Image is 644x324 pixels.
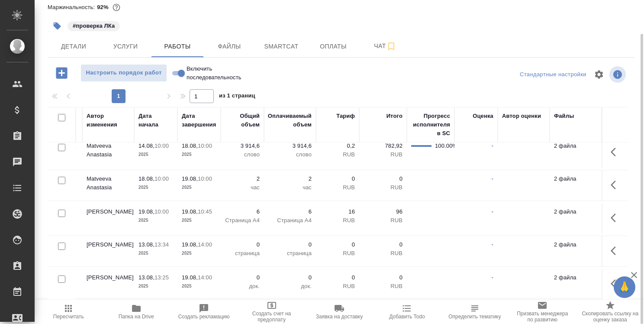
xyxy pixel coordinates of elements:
[320,273,355,282] p: 0
[138,150,173,159] p: 2025
[336,112,355,120] div: Тариф
[85,68,162,78] span: Настроить порядок работ
[138,274,155,281] p: 13.08,
[320,249,355,258] p: RUB
[111,2,122,13] button: 974.92 RUB;
[155,208,169,215] p: 10:00
[198,175,212,182] p: 10:00
[364,183,402,192] p: RUB
[225,207,260,216] p: 6
[182,241,198,248] p: 19.08,
[225,183,260,192] p: час
[182,274,198,281] p: 19.08,
[138,175,155,182] p: 18.08,
[138,241,155,248] p: 13.08,
[605,240,626,261] button: Здесь прячутся важные кнопки
[138,216,173,225] p: 2025
[182,216,216,225] p: 2025
[225,175,260,183] p: 2
[155,241,169,248] p: 13:34
[441,300,509,324] button: Определить тематику
[509,300,576,324] button: Призвать менеджера по развитию
[554,175,597,183] p: 2 файла
[268,112,312,129] div: Оплачиваемый объем
[178,314,230,320] span: Создать рекламацию
[320,183,355,192] p: RUB
[48,16,67,36] button: Добавить тэг
[448,314,501,320] span: Определить тематику
[268,240,312,249] p: 0
[155,274,169,281] p: 13:25
[268,183,312,192] p: час
[364,216,402,225] p: RUB
[386,112,402,120] div: Итого
[364,150,402,159] p: RUB
[225,150,260,159] p: слово
[50,64,74,82] button: Добавить работу
[157,41,198,52] span: Работы
[609,66,628,83] span: Посмотреть информацию
[261,41,302,52] span: Smartcat
[364,41,406,52] span: Чат
[320,175,355,183] p: 0
[306,300,373,324] button: Заявка на доставку
[105,41,146,52] span: Услуги
[138,249,173,258] p: 2025
[225,249,260,258] p: страница
[518,68,589,81] div: split button
[87,112,130,129] div: Автор изменения
[182,175,198,182] p: 19.08,
[182,249,216,258] p: 2025
[225,112,260,129] div: Общий объем
[82,236,134,266] td: [PERSON_NAME]
[82,269,134,299] td: [PERSON_NAME]
[225,240,260,249] p: 0
[48,4,97,10] p: Маржинальность:
[268,142,312,150] p: 3 914,6
[389,314,425,320] span: Добавить Todo
[268,150,312,159] p: слово
[138,282,173,291] p: 2025
[554,112,574,120] div: Файлы
[80,64,167,82] button: Настроить порядок работ
[473,112,493,120] div: Оценка
[320,150,355,159] p: RUB
[225,282,260,291] p: док.
[82,203,134,233] td: [PERSON_NAME]
[119,314,154,320] span: Папка на Drive
[554,273,597,282] p: 2 файла
[268,175,312,183] p: 2
[198,143,212,149] p: 10:00
[364,273,402,282] p: 0
[386,41,396,52] svg: Подписаться
[155,143,169,149] p: 10:00
[182,282,216,291] p: 2025
[198,241,212,248] p: 14:00
[411,112,450,138] div: Прогресс исполнителя в SC
[219,91,255,103] span: из 1 страниц
[225,273,260,282] p: 0
[82,170,134,201] td: Matveeva Anastasia
[82,137,134,168] td: Matveeva Anastasia
[243,311,300,323] span: Создать счет на предоплату
[617,278,632,296] span: 🙏
[67,22,121,29] span: проверка ЛКа
[582,311,639,323] span: Скопировать ссылку на оценку заказа
[576,300,644,324] button: Скопировать ссылку на оценку заказа
[492,143,493,149] a: -
[138,143,155,149] p: 14.08,
[182,150,216,159] p: 2025
[182,208,198,215] p: 19.08,
[187,65,241,82] span: Включить последовательность
[554,142,597,150] p: 2 файла
[225,216,260,225] p: Страница А4
[614,276,635,298] button: 🙏
[502,112,541,120] div: Автор оценки
[102,300,170,324] button: Папка на Drive
[492,274,493,281] a: -
[138,183,173,192] p: 2025
[605,142,626,162] button: Здесь прячутся важные кнопки
[312,41,354,52] span: Оплаты
[605,175,626,195] button: Здесь прячутся важные кнопки
[268,249,312,258] p: страница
